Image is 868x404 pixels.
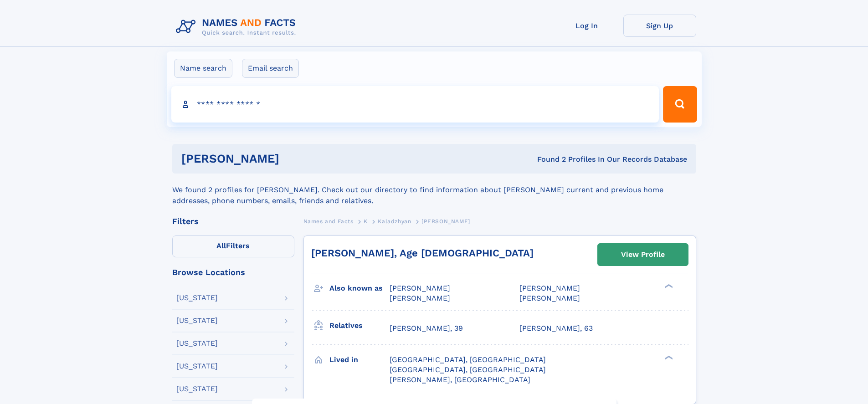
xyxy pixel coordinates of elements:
[176,317,218,324] div: [US_STATE]
[329,352,390,368] h3: Lived in
[172,217,294,225] div: Filters
[172,235,294,257] label: Filters
[519,294,580,302] span: [PERSON_NAME]
[663,283,673,289] div: ❯
[519,323,593,333] a: [PERSON_NAME], 63
[176,340,218,347] div: [US_STATE]
[172,15,303,39] img: Logo Names and Facts
[303,215,354,227] a: Names and Facts
[390,323,463,333] a: [PERSON_NAME], 39
[663,86,697,123] button: Search Button
[623,15,696,37] a: Sign Up
[311,247,534,259] a: [PERSON_NAME], Age [DEMOGRAPHIC_DATA]
[172,268,294,276] div: Browse Locations
[421,218,470,225] span: [PERSON_NAME]
[329,318,390,333] h3: Relatives
[364,218,368,225] span: K
[390,365,546,374] span: [GEOGRAPHIC_DATA], [GEOGRAPHIC_DATA]
[408,154,687,164] div: Found 2 Profiles In Our Records Database
[390,355,546,364] span: [GEOGRAPHIC_DATA], [GEOGRAPHIC_DATA]
[663,354,673,360] div: ❯
[216,241,226,250] span: All
[176,294,218,302] div: [US_STATE]
[598,244,688,266] a: View Profile
[329,281,390,296] h3: Also known as
[378,218,411,225] span: Kaladzhyan
[364,215,368,227] a: K
[390,375,530,384] span: [PERSON_NAME], [GEOGRAPHIC_DATA]
[390,294,450,302] span: [PERSON_NAME]
[176,363,218,370] div: [US_STATE]
[550,15,623,37] a: Log In
[174,59,232,78] label: Name search
[242,59,299,78] label: Email search
[176,385,218,393] div: [US_STATE]
[181,153,408,164] h1: [PERSON_NAME]
[621,244,665,265] div: View Profile
[172,174,696,206] div: We found 2 profiles for [PERSON_NAME]. Check out our directory to find information about [PERSON_...
[171,86,659,123] input: search input
[378,215,411,227] a: Kaladzhyan
[390,284,450,292] span: [PERSON_NAME]
[519,284,580,292] span: [PERSON_NAME]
